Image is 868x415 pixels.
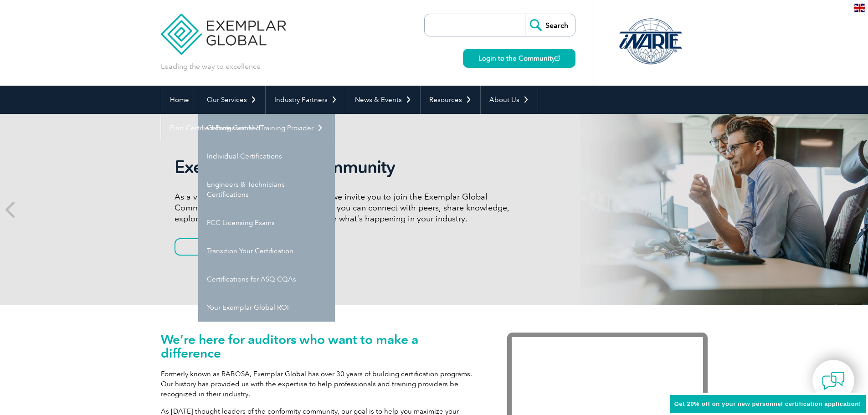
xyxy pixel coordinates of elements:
a: Your Exemplar Global ROI [198,293,335,322]
a: Our Services [198,86,265,114]
a: Login to the Community [463,49,575,68]
p: Formerly known as RABQSA, Exemplar Global has over 30 years of building certification programs. O... [161,369,480,399]
a: Engineers & Technicians Certifications [198,170,335,209]
a: Transition Your Certification [198,237,335,265]
h1: We’re here for auditors who want to make a difference [161,333,480,360]
p: Leading the way to excellence [161,61,261,72]
input: Search [525,14,575,36]
span: Get 20% off on your new personnel certification application! [674,400,861,407]
img: en [854,4,865,12]
a: FCC Licensing Exams [198,209,335,237]
a: Industry Partners [266,86,346,114]
a: Join Now [175,238,261,256]
a: Resources [421,86,480,114]
a: About Us [481,86,538,114]
a: Certifications for ASQ CQAs [198,265,335,293]
p: As a valued member of Exemplar Global, we invite you to join the Exemplar Global Community—a fun,... [175,191,516,224]
a: Individual Certifications [198,142,335,170]
img: open_square.png [555,56,560,61]
h2: Exemplar Global Community [175,157,516,178]
a: Find Certified Professional / Training Provider [161,114,332,142]
a: News & Events [346,86,420,114]
a: Home [161,86,198,114]
img: contact-chat.png [822,369,845,392]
